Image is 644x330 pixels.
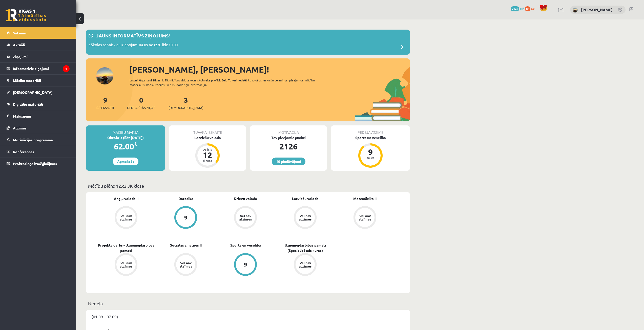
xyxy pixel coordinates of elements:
legend: Informatīvie ziņojumi [13,63,70,74]
a: 3[DEMOGRAPHIC_DATA] [169,95,203,110]
a: 9 [156,206,216,230]
span: Konferences [13,149,34,154]
a: Proktoringa izmēģinājums [7,158,70,169]
a: Vēl nav atzīmes [275,253,335,277]
span: 80 [525,6,530,11]
div: Vēl nav atzīmes [119,261,133,268]
a: 2126 mP [511,6,524,10]
div: 12 [200,151,215,159]
div: Vēl nav atzīmes [298,214,312,221]
a: Aktuāli [7,39,70,51]
span: Motivācijas programma [13,138,53,142]
a: Sports un veselība [230,243,261,248]
div: 9 [363,148,378,156]
a: Rīgas 1. Tālmācības vidusskola [6,9,46,21]
a: Vēl nav atzīmes [216,206,275,230]
div: dienas [200,159,215,162]
div: Tuvākā ieskaite [169,125,246,135]
span: Neizlasītās ziņas [127,105,155,110]
legend: Ziņojumi [13,51,70,62]
a: Sociālās zinātnes II [170,243,202,248]
div: 9 [184,215,188,220]
a: Latviešu valoda [292,196,319,201]
div: Atlicis [200,148,215,151]
a: Vēl nav atzīmes [156,253,216,277]
a: [PERSON_NAME] [581,7,613,12]
a: Konferences [7,146,70,158]
div: (01.09 - 07.09) [86,310,410,323]
a: Angļu valoda II [114,196,138,201]
a: Motivācijas programma [7,134,70,146]
p: Mācību plāns 12.c2 JK klase [88,182,408,189]
a: 10 piedāvājumi [272,158,305,165]
a: Apmaksāt [113,158,138,165]
span: mP [520,6,524,10]
a: Informatīvie ziņojumi1 [7,63,70,74]
span: € [134,140,137,147]
span: Aktuāli [13,42,25,47]
div: balles [363,156,378,159]
div: Vēl nav atzīmes [119,214,133,221]
a: Krievu valoda [234,196,257,201]
a: Jauns informatīvs ziņojums! eSkolas tehniskie uzlabojumi 04.09 no 8:30 līdz 10:00. [89,32,407,52]
a: Vēl nav atzīmes [96,206,156,230]
a: 0Neizlasītās ziņas [127,95,155,110]
div: Vēl nav atzīmes [238,214,253,221]
span: Sākums [13,31,26,35]
span: Digitālie materiāli [13,102,43,106]
div: Pēdējā atzīme [331,125,410,135]
div: 9 [244,262,247,267]
span: [DEMOGRAPHIC_DATA] [13,90,53,95]
div: 2126 [250,140,327,152]
div: Latviešu valoda [169,135,246,140]
div: Vēl nav atzīmes [298,261,312,268]
a: Ziņojumi [7,51,70,62]
div: [PERSON_NAME], [PERSON_NAME]! [129,63,410,76]
img: Nellija Pušņakova [573,8,578,13]
div: Mācību maksa [86,125,165,135]
div: Oktobris (līdz [DATE]) [86,135,165,140]
a: Vēl nav atzīmes [275,206,335,230]
a: Projekta darbs - Uzņēmējdarbības pamati [96,243,156,253]
a: Vēl nav atzīmes [96,253,156,277]
a: 9 [216,253,275,277]
a: Atzīmes [7,122,70,134]
a: Sākums [7,27,70,39]
span: 2126 [511,6,519,11]
a: Matemātika II [353,196,377,201]
a: Maksājumi [7,110,70,122]
div: Laipni lūgts savā Rīgas 1. Tālmācības vidusskolas skolnieka profilā. Šeit Tu vari redzēt tuvojošo... [130,78,324,87]
span: Priekšmeti [96,105,114,110]
a: Mācību materiāli [7,75,70,86]
p: eSkolas tehniskie uzlabojumi 04.09 no 8:30 līdz 10:00. [89,42,179,49]
a: Latviešu valoda Atlicis 12 dienas [169,135,246,168]
span: Proktoringa izmēģinājums [13,161,57,166]
span: Atzīmes [13,126,27,130]
a: Uzņēmējdarbības pamati (Specializētais kurss) [275,243,335,253]
div: Tev pieejamie punkti [250,135,327,140]
span: [DEMOGRAPHIC_DATA] [169,105,203,110]
a: Vēl nav atzīmes [335,206,395,230]
p: Jauns informatīvs ziņojums! [96,32,170,39]
a: Digitālie materiāli [7,98,70,110]
a: Datorika [178,196,193,201]
div: Motivācija [250,125,327,135]
div: Vēl nav atzīmes [179,261,193,268]
span: xp [531,6,534,10]
a: 9Priekšmeti [96,95,114,110]
a: [DEMOGRAPHIC_DATA] [7,86,70,98]
p: Nedēļa [88,300,408,307]
a: 80 xp [525,6,537,10]
a: Sports un veselība 9 balles [331,135,410,168]
div: 62.00 [86,140,165,152]
div: Sports un veselība [331,135,410,140]
div: Vēl nav atzīmes [358,214,372,221]
i: 1 [63,65,70,72]
span: Mācību materiāli [13,78,41,83]
legend: Maksājumi [13,110,70,122]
